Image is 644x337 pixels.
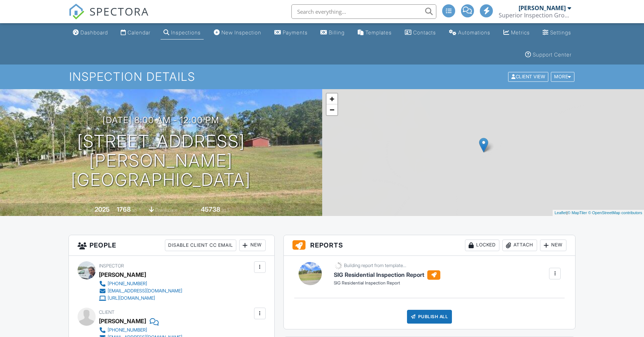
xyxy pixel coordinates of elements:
div: Building report from template... [344,263,406,269]
div: Automations [458,29,490,36]
a: Zoom out [327,104,337,115]
div: Contacts [413,29,436,36]
div: Attach [502,240,537,251]
div: Inspections [171,29,201,36]
span: crawlspace [155,207,178,213]
span: sq. ft. [132,207,142,213]
a: [PHONE_NUMBER] [99,326,182,334]
h6: SIG Residential Inspection Report [334,270,440,280]
a: Contacts [402,26,439,39]
a: [EMAIL_ADDRESS][DOMAIN_NAME] [99,287,182,295]
div: More [551,72,574,82]
a: Metrics [500,26,533,39]
div: Superior Inspection Group [499,12,571,19]
span: Lot Size [184,207,200,213]
a: Billing [317,26,348,39]
h3: Reports [284,235,576,256]
a: New Inspection [211,26,264,39]
a: Support Center [522,48,574,62]
span: Built [86,207,94,213]
span: SPECTORA [90,4,149,19]
div: New [540,240,566,251]
a: Leaflet [554,211,566,215]
a: Settings [540,26,574,39]
div: 2025 [95,205,110,213]
a: Dashboard [70,26,111,39]
a: SPECTORA [68,10,149,25]
img: loading-93afd81d04378562ca97960a6d0abf470c8f8241ccf6a1b4da771bf876922d1b.gif [334,261,343,270]
a: [PHONE_NUMBER] [99,280,182,287]
div: Metrics [511,29,530,36]
div: Dashboard [80,29,108,36]
div: [EMAIL_ADDRESS][DOMAIN_NAME] [108,288,182,294]
a: [URL][DOMAIN_NAME] [99,295,182,302]
div: 1768 [117,205,131,213]
a: Client View [507,74,550,79]
h1: [STREET_ADDRESS][PERSON_NAME] [GEOGRAPHIC_DATA] [12,132,311,189]
div: 45738 [201,205,220,213]
div: [PERSON_NAME] [99,316,146,326]
a: Calendar [118,26,153,39]
a: © MapTiler [568,211,587,215]
a: Templates [355,26,395,39]
a: © OpenStreetMap contributors [588,211,642,215]
div: Support Center [533,51,572,58]
h3: People [69,235,274,256]
div: Payments [283,29,308,36]
span: Client [99,309,115,315]
div: New [239,240,266,251]
a: Inspections [161,26,204,39]
div: [PHONE_NUMBER] [108,281,147,287]
div: [PERSON_NAME] [519,4,566,12]
div: Publish All [407,310,452,324]
div: SIG Residential Inspection Report [334,280,440,286]
div: Disable Client CC Email [165,240,236,251]
div: | [553,210,644,216]
div: [URL][DOMAIN_NAME] [108,295,155,301]
span: sq.ft. [221,207,230,213]
div: Settings [550,29,571,36]
a: Payments [271,26,311,39]
div: Client View [508,72,548,82]
div: [PERSON_NAME] [99,269,146,280]
div: Calendar [128,29,150,36]
div: Locked [465,240,499,251]
a: Zoom in [327,93,337,104]
div: Templates [365,29,392,36]
div: New Inspection [221,29,261,36]
a: Automations (Advanced) [446,26,493,39]
h1: Inspection Details [69,70,575,83]
img: The Best Home Inspection Software - Spectora [68,4,84,20]
div: [PHONE_NUMBER] [108,327,147,333]
h3: [DATE] 8:00 am - 12:00 pm [103,115,219,125]
span: Inspector [99,263,124,269]
div: Billing [329,29,345,36]
input: Search everything... [291,4,436,19]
